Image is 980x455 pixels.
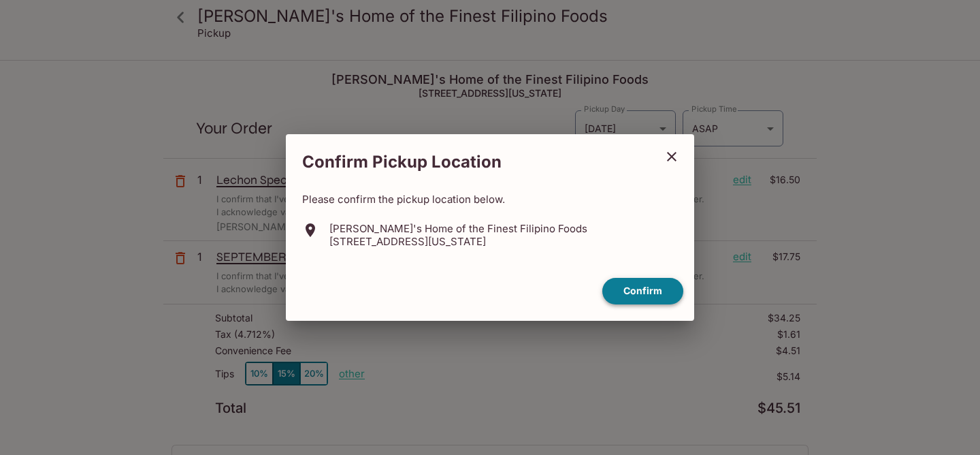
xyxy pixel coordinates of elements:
[329,222,587,235] p: [PERSON_NAME]'s Home of the Finest Filipino Foods
[602,278,683,304] button: confirm
[329,235,587,248] p: [STREET_ADDRESS][US_STATE]
[286,145,655,179] h2: Confirm Pickup Location
[655,140,689,174] button: close
[302,193,678,206] p: Please confirm the pickup location below.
